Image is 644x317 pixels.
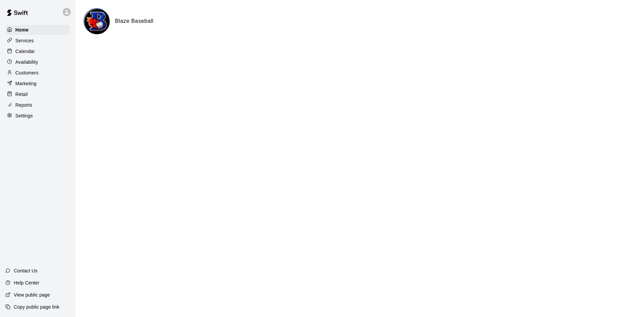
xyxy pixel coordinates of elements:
p: View public page [14,292,50,298]
a: Calendar [5,46,70,56]
a: Marketing [5,78,70,89]
img: Blaze Baseball logo [85,9,110,34]
a: Services [5,36,70,46]
p: Reports [15,102,32,108]
a: Availability [5,57,70,67]
p: Home [15,27,29,33]
p: Copy public page link [14,304,59,310]
a: Retail [5,89,70,99]
p: Marketing [15,80,37,87]
a: Home [5,25,70,35]
p: Retail [15,91,28,98]
a: Reports [5,100,70,110]
h6: Blaze Baseball [115,17,154,25]
p: Calendar [15,48,35,55]
p: Settings [15,112,33,119]
p: Contact Us [14,267,38,274]
a: Customers [5,68,70,78]
p: Help Center [14,279,39,286]
p: Availability [15,59,38,65]
a: Settings [5,111,70,121]
p: Services [15,37,34,44]
p: Customers [15,69,39,76]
